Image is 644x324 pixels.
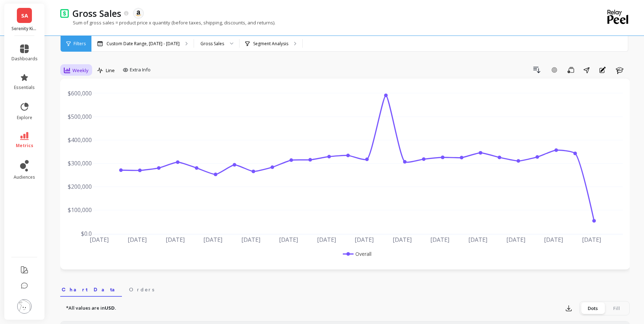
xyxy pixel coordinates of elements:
p: Custom Date Range, [DATE] - [DATE] [106,41,180,47]
strong: USD. [105,305,116,311]
p: Gross Sales [72,7,121,19]
span: explore [17,115,32,121]
span: Weekly [72,67,89,74]
p: Serenity Kids - Amazon [11,26,38,32]
span: Chart Data [62,286,120,293]
img: profile picture [17,299,32,314]
div: Fill [605,302,628,314]
p: Segment Analysis [253,41,288,47]
span: Orders [129,286,154,293]
span: Extra Info [130,66,151,74]
p: *All values are in [66,305,116,312]
img: header icon [60,9,69,18]
span: dashboards [11,56,38,62]
span: metrics [16,143,33,149]
p: Sum of gross sales = product price x quantity (before taxes, shipping, discounts, and returns). [60,19,275,26]
span: audiences [14,174,35,180]
span: essentials [14,85,35,90]
img: api.amazon.svg [135,10,142,17]
nav: Tabs [60,280,630,297]
span: SA [21,11,28,20]
span: Line [106,67,115,74]
div: Gross Sales [200,40,224,47]
div: Dots [581,302,605,314]
span: Filters [74,41,86,47]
